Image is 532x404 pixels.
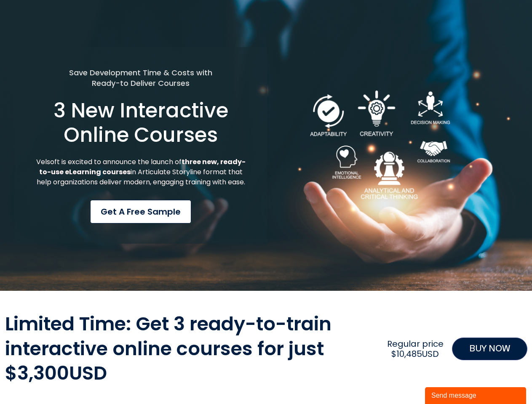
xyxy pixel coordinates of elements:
[101,205,181,218] span: Get a Free Sample
[39,157,246,177] strong: three new, ready-to-use eLearning courses
[425,385,528,404] iframe: chat widget
[452,338,527,360] a: BUY NOW
[469,342,510,356] span: BUY NOW
[35,98,247,147] h1: 3 New Interactive Online Courses
[5,312,379,386] h2: Limited Time: Get 3 ready-to-train interactive online courses for just $3,300USD
[35,67,247,88] h5: Save Development Time & Costs with Ready-to Deliver Courses
[383,339,447,359] h2: Regular price $10,485USD
[90,200,191,223] a: Get a Free Sample
[35,157,247,187] p: Velsoft is excited to announce the launch of in Articulate Storyline format that help organizatio...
